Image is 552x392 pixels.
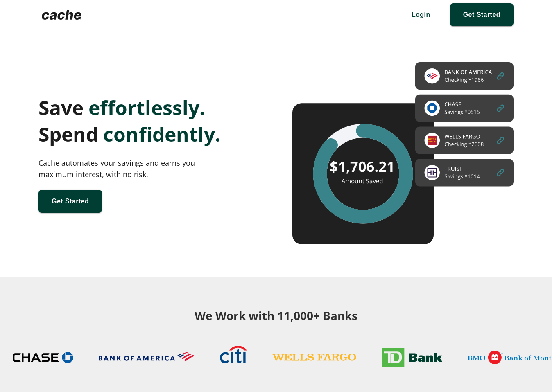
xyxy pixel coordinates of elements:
[38,94,260,121] h1: Save
[518,359,544,384] iframe: chat widget
[292,62,514,244] img: Amount Saved
[38,190,102,213] a: Get Started
[38,7,85,23] img: Logo
[38,121,260,147] h1: Spend
[38,157,215,180] div: Cache automates your savings and earns you maximum interest, with no risk.
[398,3,443,26] a: Login
[450,3,514,26] a: Get Started
[88,94,205,121] span: effortlessly.
[103,121,221,147] span: confidently.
